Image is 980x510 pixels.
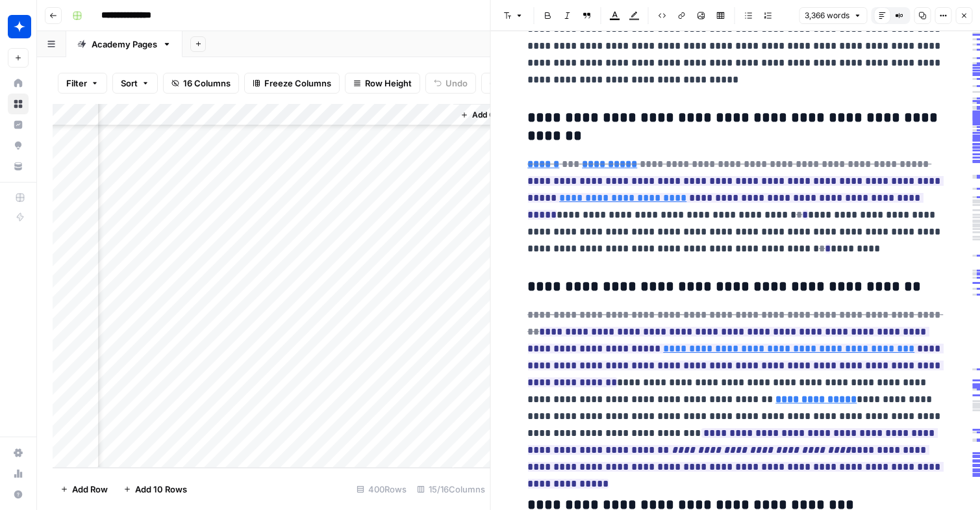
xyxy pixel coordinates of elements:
[8,463,29,484] a: Usage
[8,114,29,135] a: Insights
[8,156,29,177] a: Your Data
[183,77,231,90] span: 16 Columns
[455,107,523,123] button: Add Column
[121,77,138,90] span: Sort
[264,77,331,90] span: Freeze Columns
[66,31,182,57] a: Academy Pages
[805,10,849,21] span: 3,366 words
[472,109,518,121] span: Add Column
[8,442,29,463] a: Settings
[8,94,29,114] a: Browse
[365,77,412,90] span: Row Height
[116,479,195,500] button: Add 10 Rows
[92,38,157,51] div: Academy Pages
[8,73,29,94] a: Home
[66,77,87,90] span: Filter
[135,483,187,496] span: Add 10 Rows
[8,15,31,38] img: Wiz Logo
[163,73,239,94] button: 16 Columns
[425,73,476,94] button: Undo
[412,479,490,500] div: 15/16 Columns
[112,73,158,94] button: Sort
[244,73,340,94] button: Freeze Columns
[8,484,29,505] button: Help + Support
[53,479,116,500] button: Add Row
[8,135,29,156] a: Opportunities
[8,10,29,43] button: Workspace: Wiz
[799,7,867,24] button: 3,366 words
[72,483,108,496] span: Add Row
[351,479,412,500] div: 400 Rows
[446,77,468,90] span: Undo
[345,73,420,94] button: Row Height
[58,73,107,94] button: Filter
